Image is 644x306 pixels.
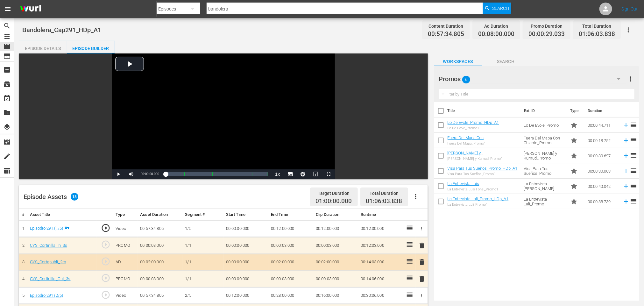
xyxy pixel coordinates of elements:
[138,237,182,254] td: 00:00:03.000
[182,209,223,221] th: Segment #
[3,66,11,74] span: Create
[138,271,182,288] td: 00:00:03.000
[19,41,67,56] div: Episode Details
[448,102,520,120] th: Title
[3,80,11,88] span: Channels
[630,197,637,205] span: reorder
[448,135,492,145] a: Fuera Del Mapa Con Chicote_Promo_HDp_A1
[579,31,615,38] span: 01:06:03.838
[483,3,511,14] button: Search
[113,271,138,288] td: PROMO
[570,152,578,160] span: Promo
[585,117,620,133] td: 00:00:44.711
[630,136,637,144] span: reorder
[528,31,565,38] span: 00:00:29.033
[71,193,78,201] span: 18
[297,169,309,179] button: Jump To Time
[584,102,622,120] th: Duration
[448,141,519,146] div: Fuera Del Mapa_Promo1
[313,271,358,288] td: 00:00:03.000
[358,237,403,254] td: 00:12:03.000
[528,22,565,31] div: Promo Duration
[316,189,352,198] div: Target Duration
[313,209,358,221] th: Clip Duration
[418,275,426,283] span: delete
[478,22,514,31] div: Ad Duration
[428,22,464,31] div: Content Duration
[630,182,637,190] span: reorder
[492,3,509,14] span: Search
[19,254,27,271] td: 3
[570,182,578,190] span: Promo
[166,172,268,176] div: Progress Bar
[448,187,519,191] div: La Entrevista Luis Fonsi_Promo1
[570,167,578,175] span: Promo
[182,220,223,237] td: 1/5
[67,41,115,56] div: Episode Builder
[434,58,482,66] span: Workspaces
[630,152,637,159] span: reorder
[15,2,46,17] img: ans4CAIJ8jUAAAAAAAAAAAAAAAAAAAAAAAAgQb4GAAAAAAAAAAAAAAAAAAAAAAAAJMjXAAAAAAAAAAAAAAAAAAAAAAAAgAT5G...
[223,254,268,271] td: 00:00:00.000
[182,254,223,271] td: 1/1
[113,209,138,221] th: Type
[521,163,568,179] td: Visa Para Tus Sueños_Promo
[138,254,182,271] td: 00:02:00.000
[448,151,491,160] a: [PERSON_NAME] y Kumud_Promo_HDp_A1
[448,120,499,125] a: Lo De Evole_Promo_HDp_A1
[30,226,63,231] a: Episodio 291 (1/5)
[223,271,268,288] td: 00:00:00.000
[630,167,637,174] span: reorder
[271,169,284,179] button: Playback Rate
[366,197,402,205] span: 01:06:03.838
[3,153,11,160] span: Ingestion
[521,179,568,194] td: La Entrevista [PERSON_NAME]
[585,133,620,148] td: 00:00:18.752
[570,198,578,205] span: Promo
[585,148,620,163] td: 00:00:30.697
[579,22,615,31] div: Total Duration
[309,169,322,179] button: Picture-in-Picture
[223,209,268,221] th: Start Time
[101,223,110,233] span: play_circle_outline
[358,254,403,271] td: 00:14:03.000
[521,117,568,133] td: Lo De Evole_Promo
[570,137,578,144] span: Promo
[24,193,78,201] div: Episode Assets
[585,179,620,194] td: 00:00:40.042
[268,209,313,221] th: End Time
[101,240,110,249] span: play_circle_outline
[623,183,630,190] svg: Add to Episode
[101,290,110,300] span: play_circle_outline
[439,70,627,88] div: Promos
[521,148,568,163] td: [PERSON_NAME] y Kumud_Promo
[623,167,630,174] svg: Add to Episode
[138,209,182,221] th: Asset Duration
[623,152,630,159] svg: Add to Episode
[19,271,27,288] td: 4
[30,243,67,248] a: CYS_Cortinilla_In_3s
[22,26,101,34] span: Bandolera_Cap291_HDp_A1
[623,122,630,129] svg: Add to Episode
[448,157,519,161] div: [PERSON_NAME] y Kumud_Promo1
[182,271,223,288] td: 1/1
[418,242,426,249] span: delete
[627,75,634,83] span: more_vert
[520,102,566,120] th: Ext. ID
[418,258,426,266] span: delete
[448,196,509,201] a: La Entrevista Lali_Promo_HDp_A1
[3,167,11,174] span: Reports
[125,169,138,179] button: Mute
[585,194,620,209] td: 00:00:38.739
[630,121,637,129] span: reorder
[358,271,403,288] td: 00:14:06.000
[19,209,27,221] th: #
[141,172,159,176] span: 00:00:00.000
[448,203,509,207] div: La Entrevista Lali_Promo1
[3,52,11,60] span: Series
[138,287,182,304] td: 00:57:34.805
[182,237,223,254] td: 1/1
[101,273,110,283] span: play_circle_outline
[521,194,568,209] td: La Entrevista Lali_Promo
[627,71,634,87] button: more_vert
